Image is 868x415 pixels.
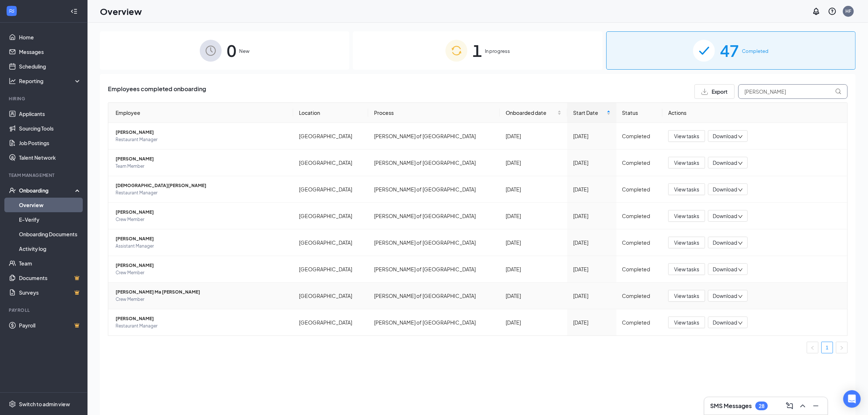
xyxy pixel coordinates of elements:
[622,238,657,247] div: Completed
[100,5,142,18] h1: Overview
[19,318,81,333] a: PayrollCrown
[674,318,699,326] span: View tasks
[116,288,287,296] span: [PERSON_NAME] Ma [PERSON_NAME]
[622,292,657,300] div: Completed
[19,59,81,74] a: Scheduling
[293,203,369,229] td: [GEOGRAPHIC_DATA]
[622,212,657,220] div: Completed
[713,239,737,247] span: Download
[573,238,611,247] div: [DATE]
[19,285,81,300] a: SurveysCrown
[9,96,80,102] div: Hiring
[797,400,809,412] button: ChevronUp
[785,402,794,410] svg: ComposeMessage
[812,7,821,16] svg: Notifications
[668,317,705,328] button: View tasks
[9,307,80,313] div: Payroll
[19,241,81,256] a: Activity log
[293,150,369,176] td: [GEOGRAPHIC_DATA]
[822,342,833,353] a: 1
[738,267,743,272] span: down
[116,315,287,322] span: [PERSON_NAME]
[368,203,500,229] td: [PERSON_NAME] of [GEOGRAPHIC_DATA]
[811,402,820,410] svg: Minimize
[19,400,70,408] div: Switch to admin view
[674,132,699,140] span: View tasks
[573,212,611,220] div: [DATE]
[368,283,500,309] td: [PERSON_NAME] of [GEOGRAPHIC_DATA]
[622,185,657,193] div: Completed
[506,159,561,167] div: [DATE]
[293,103,369,123] th: Location
[116,296,287,303] span: Crew Member
[293,256,369,283] td: [GEOGRAPHIC_DATA]
[668,183,705,195] button: View tasks
[840,346,844,350] span: right
[116,235,287,243] span: [PERSON_NAME]
[713,265,737,273] span: Download
[19,256,81,271] a: Team
[674,265,699,273] span: View tasks
[573,159,611,167] div: [DATE]
[227,38,236,63] span: 0
[368,103,500,123] th: Process
[573,318,611,326] div: [DATE]
[713,292,737,300] span: Download
[19,271,81,285] a: DocumentsCrown
[116,155,287,163] span: [PERSON_NAME]
[368,309,500,336] td: [PERSON_NAME] of [GEOGRAPHIC_DATA]
[368,229,500,256] td: [PERSON_NAME] of [GEOGRAPHIC_DATA]
[500,103,567,123] th: Onboarded date
[674,159,699,167] span: View tasks
[19,30,81,44] a: Home
[19,187,75,194] div: Onboarding
[116,209,287,216] span: [PERSON_NAME]
[108,103,293,123] th: Employee
[116,243,287,250] span: Assistant Manager
[116,163,287,170] span: Team Member
[713,159,737,167] span: Download
[674,238,699,247] span: View tasks
[713,212,737,220] span: Download
[668,210,705,222] button: View tasks
[108,84,206,99] span: Employees completed onboarding
[506,318,561,326] div: [DATE]
[19,106,81,121] a: Applicants
[784,400,795,412] button: ComposeMessage
[506,109,556,117] span: Onboarded date
[807,342,818,353] button: left
[674,292,699,300] span: View tasks
[622,265,657,273] div: Completed
[485,47,510,55] span: In progress
[293,229,369,256] td: [GEOGRAPHIC_DATA]
[506,265,561,273] div: [DATE]
[368,123,500,150] td: [PERSON_NAME] of [GEOGRAPHIC_DATA]
[798,402,807,410] svg: ChevronUp
[738,187,743,193] span: down
[668,237,705,248] button: View tasks
[116,189,287,197] span: Restaurant Manager
[738,214,743,219] span: down
[506,238,561,247] div: [DATE]
[662,103,847,123] th: Actions
[845,8,851,14] div: HF
[710,402,752,410] h3: SMS Messages
[116,136,287,143] span: Restaurant Manager
[239,47,249,55] span: New
[19,136,81,150] a: Job Postings
[713,186,737,193] span: Download
[616,103,663,123] th: Status
[19,121,81,136] a: Sourcing Tools
[738,84,848,99] input: Search by Name, Job Posting, or Process
[738,321,743,326] span: down
[807,342,818,353] li: Previous Page
[9,172,80,178] div: Team Management
[472,38,482,63] span: 1
[810,400,822,412] button: Minimize
[19,150,81,165] a: Talent Network
[821,342,833,353] li: 1
[70,8,78,15] svg: Collapse
[116,269,287,276] span: Crew Member
[116,262,287,269] span: [PERSON_NAME]
[8,7,15,15] svg: WorkstreamLogo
